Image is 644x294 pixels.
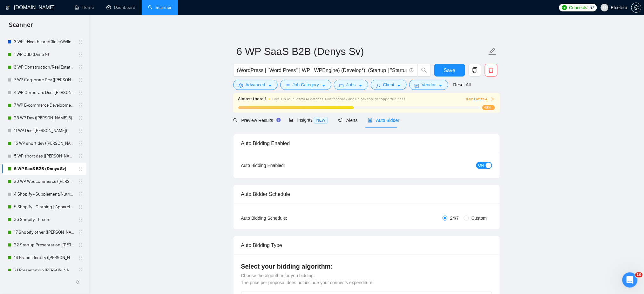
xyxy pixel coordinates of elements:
[631,5,641,10] a: setting
[78,154,83,159] span: holder
[485,64,498,77] button: delete
[241,215,325,222] div: Auto Bidding Schedule:
[485,67,497,73] span: delete
[14,163,74,175] a: 6 WP SaaS B2B (Denys Sv)
[241,162,325,169] div: Auto Bidding Enabled:
[78,255,83,260] span: holder
[76,279,82,285] span: double-left
[491,97,495,101] span: right
[635,272,643,277] span: 10
[339,83,344,88] span: folder
[286,83,290,88] span: bars
[78,141,83,146] span: holder
[78,230,83,235] span: holder
[241,185,492,203] div: Auto Bidder Schedule
[376,83,381,88] span: user
[14,124,74,137] a: 11 WP Des ([PERSON_NAME])
[469,67,481,73] span: copy
[78,268,83,273] span: holder
[444,66,455,74] span: Save
[338,118,342,123] span: notification
[78,179,83,184] span: holder
[78,52,83,57] span: holder
[632,5,641,10] span: setting
[239,83,243,88] span: setting
[488,47,497,56] span: edit
[148,5,172,10] a: searchScanner
[438,83,443,88] span: caret-down
[241,273,374,285] span: Choose the algorithm for you bidding. The price per proposal does not include your connects expen...
[233,118,238,123] span: search
[569,4,588,11] span: Connects:
[78,204,83,210] span: holder
[562,5,567,10] img: upwork-logo.png
[293,81,319,88] span: Job Category
[346,81,356,88] span: Jobs
[14,213,74,226] a: 36 Shopify - E-com
[14,201,74,213] a: 5 Shopify - Clothing | Apparel Website
[14,48,74,61] a: 1 WP CBD (Dima N)
[478,162,484,169] span: ON
[14,112,74,124] a: 25 WP Dev ([PERSON_NAME] B)
[233,80,278,90] button: settingAdvancedcaret-down
[368,118,399,123] span: Auto Bidder
[409,80,448,90] button: idcardVendorcaret-down
[453,81,471,88] a: Reset All
[410,68,414,72] span: info-circle
[78,65,83,70] span: holder
[4,20,38,34] span: Scanner
[631,3,641,13] button: setting
[78,243,83,248] span: holder
[241,236,492,254] div: Auto Bidding Type
[14,226,74,239] a: 17 Shopify other ([PERSON_NAME])
[233,118,279,123] span: Preview Results
[469,215,489,222] span: Custom
[78,77,83,83] span: holder
[14,251,74,264] a: 14 Brand Identity ([PERSON_NAME])
[273,97,405,101] span: Level Up Your Laziza AI Matches! Give feedback and unlock top-tier opportunities !
[383,81,395,88] span: Client
[14,137,74,150] a: 15 WP short dev ([PERSON_NAME] B)
[368,118,372,123] span: robot
[78,116,83,121] span: holder
[280,80,331,90] button: barsJob Categorycaret-down
[482,105,495,110] span: 48%
[246,81,265,88] span: Advanced
[415,83,419,88] span: idcard
[418,64,430,77] button: search
[14,61,74,74] a: 3 WP Construction/Real Estate Website Development ([PERSON_NAME] B)
[14,36,74,48] a: 3 WP - Healthcare/Clinic/Wellness/Beauty (Dima N)
[78,192,83,197] span: holder
[75,5,94,10] a: homeHome
[14,86,74,99] a: 4 WP Corporate Des ([PERSON_NAME])
[14,239,74,251] a: 22 Startup Presentation ([PERSON_NAME])
[602,5,607,10] span: user
[289,118,294,122] span: area-chart
[371,80,407,90] button: userClientcaret-down
[334,80,368,90] button: folderJobscaret-down
[14,175,74,188] a: 20 WP Woocommerce ([PERSON_NAME])
[241,134,492,152] div: Auto Bidding Enabled
[289,117,328,123] span: Insights
[238,96,266,103] span: Almost there !
[237,66,407,74] input: Search Freelance Jobs...
[590,4,594,11] span: 57
[78,90,83,95] span: holder
[465,96,495,102] button: Train Laziza AI
[14,74,74,86] a: 7 WP Corporate Dev ([PERSON_NAME] B)
[241,262,492,271] h4: Select your bidding algorithm:
[622,272,638,288] iframe: Intercom live chat
[237,43,487,59] input: Scanner name...
[314,117,328,124] span: NEW
[397,83,401,88] span: caret-down
[5,3,10,13] img: logo
[276,117,281,123] div: Tooltip anchor
[14,150,74,163] a: 5 WP short des ([PERSON_NAME])
[358,83,363,88] span: caret-down
[14,99,74,112] a: 7 WP E-commerce Development ([PERSON_NAME] B)
[434,64,465,77] button: Save
[78,217,83,222] span: holder
[469,64,481,77] button: copy
[418,67,430,73] span: search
